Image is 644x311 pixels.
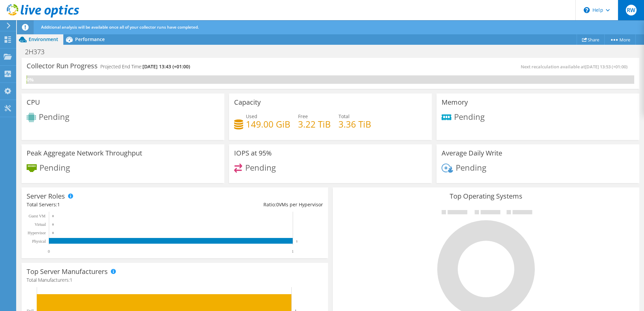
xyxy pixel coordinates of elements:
span: RW [626,5,637,15]
text: 0 [52,223,54,226]
span: Pending [454,111,485,122]
svg: \n [584,7,590,13]
h3: Top Server Manufacturers [27,268,108,275]
text: 0 [52,214,54,218]
text: Hypervisor [28,231,46,235]
div: Ratio: VMs per Hypervisor [175,201,323,208]
div: 0% [27,76,27,83]
span: Additional analysis will be available once all of your collector runs have completed. [41,24,199,30]
span: Free [298,113,308,119]
h3: IOPS at 95% [234,149,272,157]
h3: Server Roles [27,193,65,200]
h1: 2H373 [22,48,55,56]
a: More [604,34,636,45]
a: Share [577,34,605,45]
span: Pending [456,162,486,173]
h4: 3.36 TiB [339,120,371,128]
text: 0 [52,231,54,235]
span: 0 [276,201,279,208]
h3: Average Daily Write [442,149,502,157]
span: Used [246,113,257,119]
h3: Memory [442,99,468,106]
span: 1 [70,277,72,283]
span: 1 [57,201,60,208]
text: 1 [292,249,294,254]
span: Pending [245,162,276,173]
h4: Projected End Time: [100,63,190,70]
h3: Peak Aggregate Network Throughput [27,149,142,157]
text: 0 [48,249,50,254]
span: [DATE] 13:43 (+01:00) [142,63,190,70]
span: [DATE] 13:53 (+01:00) [585,64,627,70]
text: Guest VM [29,214,45,218]
h4: Total Manufacturers: [27,276,323,284]
h4: 3.22 TiB [298,120,331,128]
h3: Capacity [234,99,261,106]
span: Pending [39,111,69,122]
text: 1 [296,240,298,243]
span: Performance [75,36,105,42]
text: Physical [32,239,46,244]
span: Environment [29,36,58,42]
span: Pending [39,162,70,173]
span: Next recalculation available at [521,64,631,70]
span: Total [339,113,350,119]
h3: Top Operating Systems [338,193,634,200]
h4: 149.00 GiB [246,120,290,128]
h3: CPU [27,99,40,106]
div: Total Servers: [27,201,175,208]
text: Virtual [35,222,46,227]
